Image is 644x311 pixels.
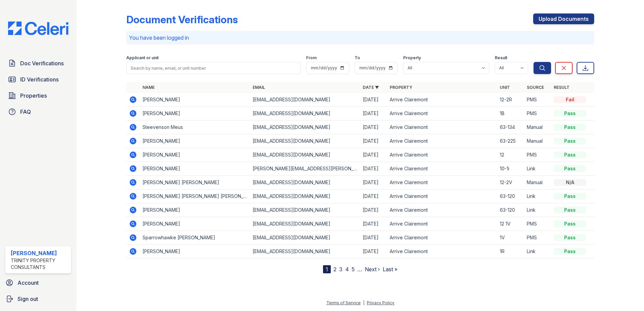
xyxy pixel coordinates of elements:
a: Email [253,85,265,90]
td: [DATE] [360,107,387,120]
td: [PERSON_NAME] [140,93,250,107]
div: N/A [554,179,586,186]
label: From [306,55,317,61]
input: Search by name, email, or unit number [126,62,301,74]
label: Property [403,55,421,61]
td: [EMAIL_ADDRESS][DOMAIN_NAME] [250,217,360,231]
td: Manual [524,134,551,148]
div: Pass [554,151,586,158]
td: [DATE] [360,217,387,231]
a: Date ▼ [363,85,379,90]
td: Arrive Clairemont [387,107,497,120]
td: [EMAIL_ADDRESS][DOMAIN_NAME] [250,93,360,107]
td: [PERSON_NAME] [PERSON_NAME] [140,176,250,189]
label: Result [495,55,507,61]
td: Arrive Clairemont [387,148,497,162]
td: [EMAIL_ADDRESS][DOMAIN_NAME] [250,107,360,120]
p: You have been logged in [129,34,591,42]
td: [EMAIL_ADDRESS][DOMAIN_NAME] [250,134,360,148]
a: FAQ [5,105,71,118]
div: Pass [554,207,586,213]
td: Manual [524,176,551,189]
a: Name [142,85,155,90]
td: [EMAIL_ADDRESS][DOMAIN_NAME] [250,120,360,134]
td: 63-225 [497,134,524,148]
td: [PERSON_NAME] [140,107,250,120]
td: 63-120 [497,203,524,217]
td: [DATE] [360,231,387,245]
td: [PERSON_NAME] [PERSON_NAME] [PERSON_NAME] [140,189,250,203]
a: 4 [345,266,349,273]
td: PMS [524,93,551,107]
a: Privacy Policy [367,300,394,305]
td: [DATE] [360,189,387,203]
td: [EMAIL_ADDRESS][DOMAIN_NAME] [250,203,360,217]
a: Doc Verifications [5,57,71,70]
a: 5 [352,266,355,273]
td: 1B [497,107,524,120]
td: [EMAIL_ADDRESS][DOMAIN_NAME] [250,148,360,162]
span: … [357,265,362,273]
td: 63-120 [497,189,524,203]
td: Link [524,245,551,258]
td: PMS [524,107,551,120]
td: [EMAIL_ADDRESS][DOMAIN_NAME] [250,231,360,245]
td: [EMAIL_ADDRESS][DOMAIN_NAME] [250,245,360,258]
td: [EMAIL_ADDRESS][DOMAIN_NAME] [250,176,360,189]
td: Sparrowhawke [PERSON_NAME] [140,231,250,245]
td: Arrive Clairemont [387,162,497,176]
a: 3 [339,266,343,273]
td: [PERSON_NAME][EMAIL_ADDRESS][PERSON_NAME][DOMAIN_NAME] [250,162,360,176]
td: Arrive Clairemont [387,189,497,203]
div: Pass [554,110,586,117]
td: [PERSON_NAME] [140,203,250,217]
td: [DATE] [360,120,387,134]
td: [DATE] [360,203,387,217]
a: Next › [365,266,380,273]
td: Arrive Clairemont [387,217,497,231]
td: [PERSON_NAME] [140,148,250,162]
td: 12-2V [497,176,524,189]
td: 12 1V [497,217,524,231]
td: Arrive Clairemont [387,176,497,189]
div: Pass [554,138,586,144]
a: Result [554,85,570,90]
a: ID Verifications [5,73,71,86]
td: 1V [497,231,524,245]
div: Document Verifications [126,13,238,26]
div: Pass [554,124,586,131]
td: [PERSON_NAME] [140,217,250,231]
td: 63-134 [497,120,524,134]
td: Link [524,189,551,203]
a: Terms of Service [326,300,361,305]
td: [DATE] [360,93,387,107]
td: [DATE] [360,176,387,189]
td: Arrive Clairemont [387,134,497,148]
button: Sign out [3,292,74,306]
div: Fail [554,96,586,103]
span: Sign out [18,295,38,303]
div: Pass [554,165,586,172]
img: CE_Logo_Blue-a8612792a0a2168367f1c8372b55b34899dd931a85d93a1a3d3e32e68fde9ad4.png [3,22,74,35]
div: 1 [323,265,331,273]
a: Last » [383,266,397,273]
div: Trinity Property Consultants [11,257,68,271]
span: FAQ [20,108,31,116]
td: Arrive Clairemont [387,203,497,217]
span: Properties [20,92,47,100]
div: | [363,300,364,305]
span: Doc Verifications [20,59,64,67]
a: Account [3,276,74,289]
td: PMS [524,148,551,162]
td: [DATE] [360,134,387,148]
td: Arrive Clairemont [387,245,497,258]
div: Pass [554,234,586,241]
div: Pass [554,248,586,255]
td: [PERSON_NAME] [140,162,250,176]
td: Steevenson Meus [140,120,250,134]
td: 12-2R [497,93,524,107]
a: Property [390,85,412,90]
label: To [355,55,360,61]
div: [PERSON_NAME] [11,249,68,257]
td: Arrive Clairemont [387,93,497,107]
